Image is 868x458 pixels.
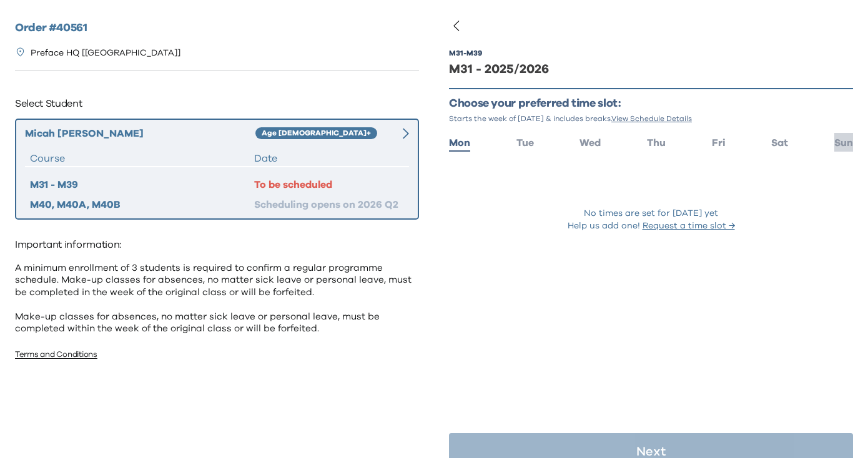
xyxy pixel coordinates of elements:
[15,351,97,359] a: Terms and Conditions
[771,138,788,148] span: Sat
[834,138,853,148] span: Sun
[31,47,180,60] p: Preface HQ [[GEOGRAPHIC_DATA]]
[30,177,254,192] div: M31 - M39
[15,20,419,37] h2: Order # 40561
[449,61,853,78] div: M31 - 2025/2026
[712,138,726,148] span: Fri
[579,138,601,148] span: Wed
[25,126,255,141] div: Micah [PERSON_NAME]
[449,48,482,58] div: M31 - M39
[643,220,735,232] button: Request a time slot →
[30,197,254,212] div: M40, M40A, M40B
[15,235,419,255] p: Important information:
[647,138,666,148] span: Thu
[30,151,254,166] div: Course
[254,151,404,166] div: Date
[255,127,377,140] div: Age [DEMOGRAPHIC_DATA]+
[254,197,404,212] div: Scheduling opens on 2026 Q2
[636,446,666,458] p: Next
[254,177,404,192] div: To be scheduled
[568,220,735,232] p: Help us add one!
[15,94,419,114] p: Select Student
[449,138,470,148] span: Mon
[15,262,419,335] p: A minimum enrollment of 3 students is required to confirm a regular programme schedule. Make-up c...
[516,138,534,148] span: Tue
[449,97,853,111] p: Choose your preferred time slot:
[449,114,853,124] p: Starts the week of [DATE] & includes breaks.
[611,115,692,122] span: View Schedule Details
[584,207,718,220] p: No times are set for [DATE] yet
